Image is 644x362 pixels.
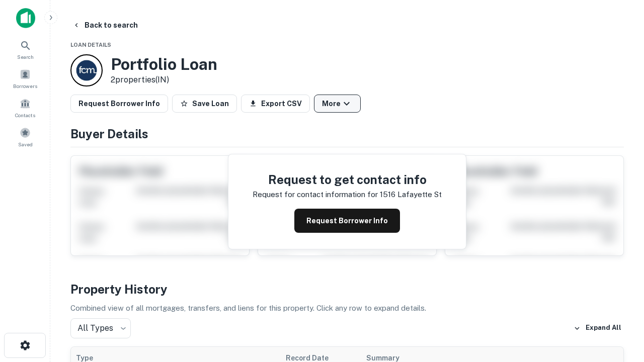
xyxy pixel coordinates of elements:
button: Save Loan [172,95,237,113]
span: Loan Details [70,42,111,48]
p: Request for contact information for [253,189,378,201]
button: Export CSV [241,95,310,113]
div: All Types [70,318,131,338]
a: Search [3,36,47,63]
button: Back to search [68,16,142,34]
button: Expand All [571,321,624,336]
p: 1516 lafayette st [380,189,442,201]
h4: Property History [70,280,624,298]
a: Contacts [3,94,47,121]
img: capitalize-icon.png [16,8,35,28]
button: Request Borrower Info [294,209,400,233]
span: Saved [18,140,33,148]
h4: Request to get contact info [253,170,442,189]
a: Saved [3,123,47,150]
h4: Buyer Details [70,125,624,143]
button: More [314,95,361,113]
p: 2 properties (IN) [111,74,217,86]
p: Combined view of all mortgages, transfers, and liens for this property. Click any row to expand d... [70,302,624,314]
span: Contacts [15,111,35,119]
iframe: Chat Widget [594,282,644,330]
h3: Portfolio Loan [111,55,217,74]
span: Borrowers [13,82,37,90]
span: Search [17,53,34,61]
a: Borrowers [3,65,47,92]
button: Request Borrower Info [70,95,168,113]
